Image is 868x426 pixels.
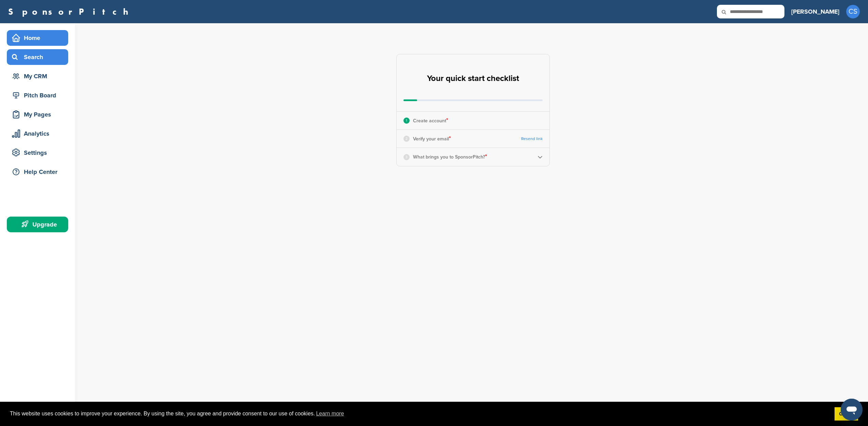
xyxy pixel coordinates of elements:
a: Resend link [521,136,543,141]
div: Analytics [10,127,68,140]
a: Upgrade [7,217,68,232]
div: 1 [403,118,410,124]
a: Search [7,49,68,65]
a: Help Center [7,164,68,180]
a: My CRM [7,68,68,84]
div: 2 [403,136,410,142]
div: Pitch Board [10,89,68,101]
img: Checklist arrow 2 [538,154,543,160]
p: Create account [413,116,448,125]
div: Help Center [10,166,68,178]
a: [PERSON_NAME] [791,4,839,19]
span: This website uses cookies to improve your experience. By using the site, you agree and provide co... [10,409,829,419]
div: Search [10,51,68,63]
div: Settings [10,147,68,159]
a: My Pages [7,107,68,122]
a: dismiss cookie message [835,407,858,421]
a: Pitch Board [7,87,68,103]
div: Home [10,32,68,44]
p: Verify your email [413,134,451,143]
a: Settings [7,145,68,161]
a: Analytics [7,126,68,141]
p: What brings you to SponsorPitch? [413,152,487,161]
iframe: Button to launch messaging window [841,399,863,421]
div: Upgrade [10,218,68,231]
div: My Pages [10,108,68,121]
h3: [PERSON_NAME] [791,7,839,16]
a: learn more about cookies [315,409,345,419]
div: 3 [403,154,410,160]
a: Home [7,30,68,46]
a: SponsorPitch [8,7,133,16]
h2: Your quick start checklist [427,71,519,86]
span: CS [846,5,860,18]
div: My CRM [10,70,68,82]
